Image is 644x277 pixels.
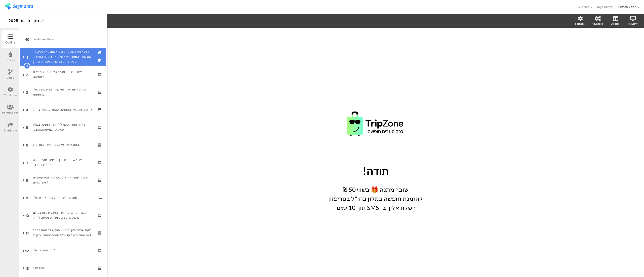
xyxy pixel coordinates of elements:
[26,142,28,148] span: 6
[26,89,28,95] span: 3
[26,230,29,236] span: 11
[33,157,93,167] div: אם לא הזמנת דרך טריפזון, מהי הסיבה המרכזית לכך?
[33,210,93,220] div: האם התחזקות תחושת האנטישמיות בעולם גרמה לך לשקול מחדש נסיעה לחו"ל?
[592,22,603,26] div: Advanced
[25,265,29,271] span: 13
[26,160,28,165] span: 7
[20,136,106,154] a: 6 האם רכשת אי פעם חופשה בטריפזון?
[25,212,29,218] span: 10
[20,118,106,136] a: 5 באיזה אתר רכשת לאחרונה חופשה במלון [GEOGRAPHIC_DATA]?
[20,83,106,101] a: 3 איך היית מגדיר.ה את מידת ההשקעה שלך בחופשות
[33,122,93,132] div: באיזה אתר רכשת לאחרונה חופשה במלון בישראל?
[575,22,585,26] div: Settings
[300,194,451,203] p: להזמנת חופשה במלון בחו"ל בטריפזון
[33,175,93,185] div: האם לדעתך המחירים בטריפזון אטרקטיביים ומשתלמים?
[300,203,451,212] p: יישלח אליך ב- SMS תוך 10 ימים
[611,22,619,26] div: Display
[4,93,17,98] div: Configure
[33,228,93,238] div: ידעת שבטריפזון יש מנוע חיפוש למלונות בחו"ל עם מחירים של עד 50% הנחה ממחירי בוקינג?
[34,37,98,42] span: Welcome Page
[33,195,95,200] div: מה היה יעד החופשה האחרון שלך?
[26,177,28,183] span: 8
[4,128,17,133] div: Distribute
[33,69,93,79] div: באיזו תדירות במהלך השנה את.ה יוצא.ת לחופשה?
[20,259,106,277] a: 13 מהו גילך?
[300,185,451,194] p: שובר מתנה 🎁 בשווי 50 ₪
[283,165,469,177] p: תודה!
[8,17,39,25] div: סקר תיירות 2025
[33,142,93,147] div: האם רכשת אי פעם חופשה בטריפזון?
[33,265,93,270] div: מהו גילך?
[33,87,93,97] div: איך היית מגדיר.ה את מידת ההשקעה שלך בחופשות
[20,30,106,48] a: Welcome Page
[2,111,19,115] div: Permissions
[618,5,636,9] div: Hitech Zone
[20,171,106,189] a: 8 האם לדעתך המחירים בטריפזון אטרקטיביים ומשתלמים?
[6,58,15,62] div: Design
[20,66,106,83] a: 2 באיזו תדירות במהלך השנה את.ה יוצא.ת לחופשה?
[33,248,93,253] div: מהו המגדר שלך?
[20,206,106,224] a: 10 האם התחזקות תחושת האנטישמיות בעולם גרמה לך לשקול מחדש נסיעה לחו"ל?
[20,154,106,171] a: 7 אם לא הזמנת דרך טריפזון, מהי הסיבה המרכזית לכך?
[33,49,93,64] div: רגע לפני, כמה פרטים כדי שנוכל להעניק לך את שובר המתנה*יש למלא את כתובת האימייל עימם בוצע הרישום ל...
[578,5,589,9] span: Support
[20,48,106,66] a: 1 רגע לפני, כמה פרטים כדי שנוכל להעניק לך את שובר המתנה*יש למלא את כתובת האימייל עימם בוצע הרישום...
[26,54,28,60] span: 1
[20,189,106,206] a: 9 מה היה יעד החופשה האחרון שלך?
[26,195,28,200] span: 9
[26,107,28,112] span: 4
[20,224,106,242] a: 11 ידעת שבטריפזון יש מנוע חיפוש למלונות בחו"ל עם מחירים של עד 50% הנחה ממחירי בוקינג?
[20,101,106,118] a: 4 היכן הזמנת את החופשה האחרונה שלך בחו"ל?
[26,124,28,130] span: 5
[20,242,106,259] a: 12 מהו המגדר שלך?
[5,40,15,45] div: Outline
[33,107,93,112] div: היכן הזמנת את החופשה האחרונה שלך בחו"ל?
[628,22,637,26] div: Preview
[5,3,33,10] img: segmanta logo
[98,58,102,63] i: Delete
[7,75,14,80] div: Logic
[25,248,29,253] span: 12
[26,72,28,77] span: 2
[98,51,102,54] i: Duplicate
